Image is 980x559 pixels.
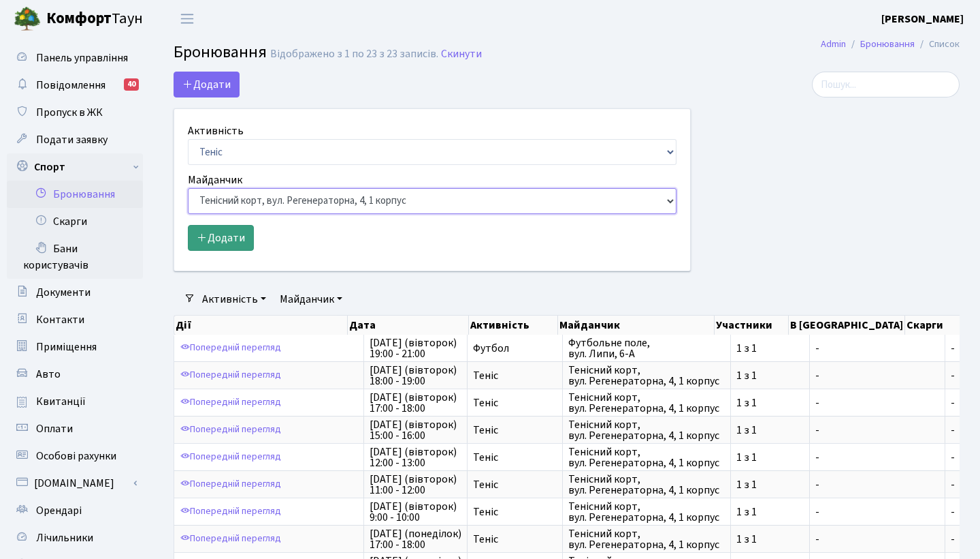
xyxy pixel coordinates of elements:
[736,343,804,354] span: 1 з 1
[7,388,143,415] a: Квитанції
[812,72,960,97] input: Пошук...
[473,343,557,354] span: Футбол
[36,421,73,436] span: Оплати
[188,172,242,188] label: Майданчик
[177,337,284,359] a: Попередній перегляд
[815,534,939,545] span: -
[7,99,143,126] a: Пропуск в ЖК
[736,507,804,517] span: 1 з 1
[558,316,714,335] th: Майданчик
[568,528,725,550] span: Тенісний корт, вул. Регенераторна, 4, 1 корпус
[715,316,789,335] th: Участники
[736,534,804,545] span: 1 з 1
[815,397,939,408] span: -
[815,452,939,463] span: -
[860,37,915,51] a: Бронювання
[177,501,284,522] a: Попередній перегляд
[370,419,461,441] span: [DATE] (вівторок) 15:00 - 16:00
[36,449,116,464] span: Особові рахунки
[7,235,143,279] a: Бани користувачів
[736,425,804,436] span: 1 з 1
[473,534,557,545] span: Теніс
[188,123,244,139] label: Активність
[36,285,91,300] span: Документи
[881,11,964,27] a: [PERSON_NAME]
[736,452,804,463] span: 1 з 1
[568,501,725,523] span: Тенісний корт, вул. Регенераторна, 4, 1 корпус
[370,365,461,387] span: [DATE] (вівторок) 18:00 - 19:00
[177,474,284,495] a: Попередній перегляд
[174,316,348,335] th: Дії
[473,425,557,436] span: Теніс
[568,365,725,387] span: Тенісний корт, вул. Регенераторна, 4, 1 корпус
[568,337,725,359] span: Футбольне поле, вул. Липи, 6-А
[7,279,143,306] a: Документи
[473,507,557,517] span: Теніс
[473,397,557,408] span: Теніс
[36,339,97,354] span: Приміщення
[370,528,461,550] span: [DATE] (понеділок) 17:00 - 18:00
[124,78,139,91] div: 40
[177,528,284,549] a: Попередній перегляд
[36,78,105,93] span: Повідомлення
[568,419,725,441] span: Тенісний корт, вул. Регенераторна, 4, 1 корпус
[370,501,461,523] span: [DATE] (вівторок) 9:00 - 10:00
[7,208,143,235] a: Скарги
[188,225,254,251] button: Додати
[7,524,143,552] a: Лічильники
[174,72,240,97] button: Додати
[197,288,272,311] a: Активність
[815,507,939,517] span: -
[7,306,143,333] a: Контакти
[36,105,103,120] span: Пропуск в ЖК
[370,392,461,414] span: [DATE] (вівторок) 17:00 - 18:00
[736,397,804,408] span: 1 з 1
[36,132,108,147] span: Подати заявку
[7,181,143,208] a: Бронювання
[915,37,960,52] li: Список
[815,370,939,381] span: -
[36,503,82,518] span: Орендарі
[815,343,939,354] span: -
[36,394,86,409] span: Квитанції
[174,40,267,64] span: Бронювання
[736,370,804,381] span: 1 з 1
[348,316,469,335] th: Дата
[14,5,41,33] img: logo.png
[473,452,557,463] span: Теніс
[177,392,284,413] a: Попередній перегляд
[177,365,284,386] a: Попередній перегляд
[568,447,725,468] span: Тенісний корт, вул. Регенераторна, 4, 1 корпус
[473,479,557,490] span: Теніс
[274,288,348,311] a: Майданчик
[370,474,461,496] span: [DATE] (вівторок) 11:00 - 12:00
[7,126,143,153] a: Подати заявку
[441,48,482,61] a: Скинути
[568,392,725,414] span: Тенісний корт, вул. Регенераторна, 4, 1 корпус
[7,72,143,99] a: Повідомлення40
[789,316,905,335] th: В [GEOGRAPHIC_DATA]
[370,337,461,359] span: [DATE] (вівторок) 19:00 - 21:00
[736,479,804,490] span: 1 з 1
[36,312,84,327] span: Контакти
[177,447,284,468] a: Попередній перегляд
[370,447,461,468] span: [DATE] (вівторок) 12:00 - 13:00
[7,333,143,361] a: Приміщення
[7,415,143,442] a: Оплати
[473,370,557,381] span: Теніс
[36,530,93,545] span: Лічильники
[881,12,964,27] b: [PERSON_NAME]
[905,316,962,335] th: Скарги
[7,44,143,72] a: Панель управління
[170,7,204,30] button: Переключити навігацію
[46,7,112,29] b: Комфорт
[36,50,128,65] span: Панель управління
[800,30,980,59] nav: breadcrumb
[177,419,284,440] a: Попередній перегляд
[36,367,61,382] span: Авто
[469,316,559,335] th: Активність
[7,153,143,181] a: Спорт
[815,479,939,490] span: -
[821,37,846,51] a: Admin
[815,425,939,436] span: -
